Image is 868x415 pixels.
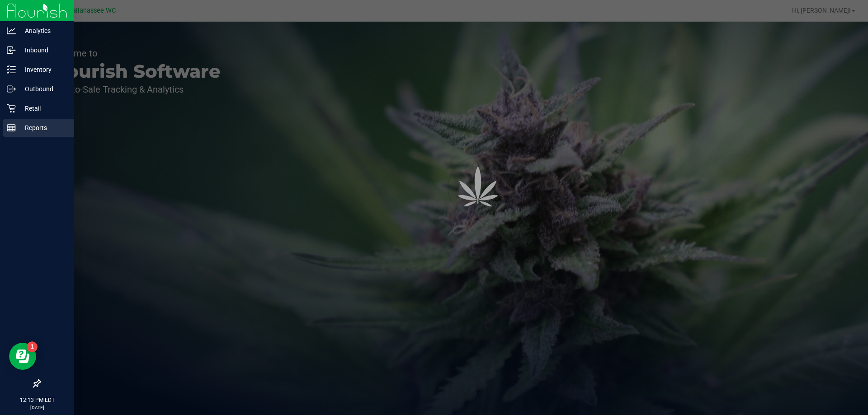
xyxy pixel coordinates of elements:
[7,104,16,113] inline-svg: Retail
[9,343,36,370] iframe: Resource center
[16,84,70,94] p: Outbound
[16,103,70,114] p: Retail
[4,404,70,411] p: [DATE]
[16,45,70,56] p: Inbound
[16,64,70,75] p: Inventory
[27,341,38,352] iframe: Resource center unread badge
[7,46,16,55] inline-svg: Inbound
[7,26,16,35] inline-svg: Analytics
[7,65,16,74] inline-svg: Inventory
[16,122,70,133] p: Reports
[7,123,16,132] inline-svg: Reports
[16,25,70,36] p: Analytics
[4,396,70,404] p: 12:13 PM EDT
[7,84,16,93] inline-svg: Outbound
